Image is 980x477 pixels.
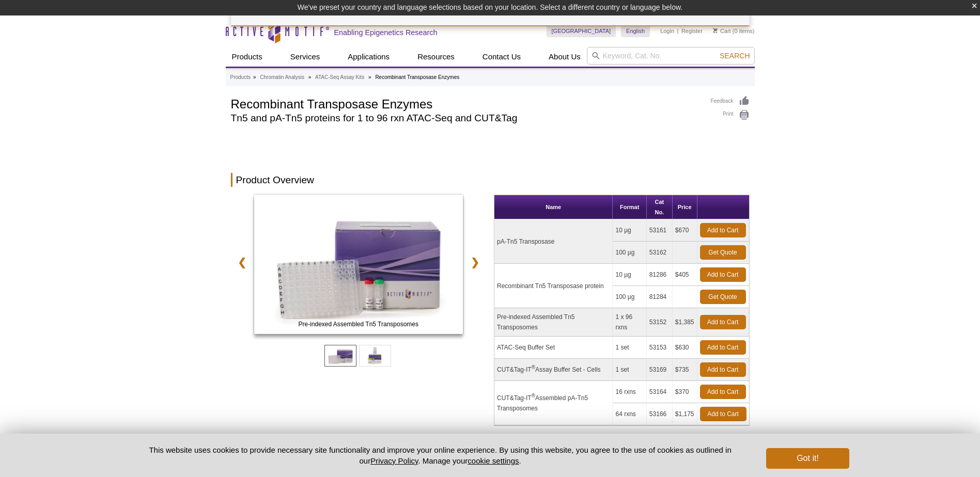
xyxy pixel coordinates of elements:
[464,250,486,274] a: ❯
[468,456,519,465] button: cookie settings
[717,51,753,60] button: Search
[494,308,613,337] td: Pre-indexed Assembled Tn5 Transposomes
[613,286,646,308] td: 100 µg
[700,407,746,421] a: Add to Cart
[613,219,646,242] td: 10 µg
[613,359,646,381] td: 1 set
[613,308,646,337] td: 1 x 96 rxns
[700,267,746,282] a: Add to Cart
[647,359,673,381] td: 53169
[766,448,849,469] button: Got it!
[256,319,461,329] span: Pre-indexed Assembled Tn5 Transposomes
[547,25,616,37] a: [GEOGRAPHIC_DATA]
[700,290,746,304] a: Get Quote
[411,47,461,67] a: Resources
[494,359,613,381] td: CUT&Tag-IT Assay Buffer Set - Cells
[231,173,750,187] h2: Product Overview
[532,393,535,399] sup: ®
[647,219,673,242] td: 53161
[700,223,746,237] a: Add to Cart
[613,195,646,219] th: Format
[231,114,701,123] h2: Tn5 and pA-Tn5 proteins for 1 to 96 rxn ATAC-Seq and CUT&Tag
[673,403,697,425] td: $1,175
[131,444,750,466] p: This website uses cookies to provide necessary site functionality and improve your online experie...
[681,27,703,35] a: Register
[713,27,731,35] a: Cart
[647,242,673,264] td: 53162
[334,28,438,37] h2: Enabling Epigenetics Research
[341,47,396,67] a: Applications
[677,25,679,37] li: |
[494,219,613,264] td: pA-Tn5 Transposase
[673,337,697,359] td: $630
[613,337,646,359] td: 1 set
[673,381,697,403] td: $370
[700,385,746,399] a: Add to Cart
[673,195,697,219] th: Price
[647,286,673,308] td: 81284
[660,27,674,35] a: Login
[673,359,697,381] td: $735
[700,340,746,355] a: Add to Cart
[711,109,750,121] a: Print
[226,47,269,67] a: Products
[368,74,371,80] li: »
[673,308,697,337] td: $1,385
[647,308,673,337] td: 53152
[673,219,697,242] td: $670
[713,28,718,33] img: Your Cart
[494,264,613,308] td: Recombinant Tn5 Transposase protein
[370,456,418,465] a: Privacy Policy
[647,403,673,425] td: 53166
[673,264,697,286] td: $405
[494,337,613,359] td: ATAC-Seq Buffer Set
[230,73,251,82] a: Products
[315,73,364,82] a: ATAC-Seq Assay Kits
[284,47,326,67] a: Services
[231,96,701,111] h1: Recombinant Transposase Enzymes
[700,245,746,260] a: Get Quote
[613,403,646,425] td: 64 rxns
[700,315,746,329] a: Add to Cart
[253,74,256,80] li: »
[711,96,750,107] a: Feedback
[494,195,613,219] th: Name
[647,337,673,359] td: 53153
[494,381,613,425] td: CUT&Tag-IT Assembled pA-Tn5 Transposomes
[254,195,463,334] img: Pre-indexed Assembled Tn5 Transposomes
[532,364,535,370] sup: ®
[621,25,650,37] a: English
[700,362,746,377] a: Add to Cart
[647,381,673,403] td: 53164
[260,73,304,82] a: Chromatin Analysis
[647,195,673,219] th: Cat No.
[476,47,527,67] a: Contact Us
[375,74,459,80] li: Recombinant Transposase Enzymes
[647,264,673,286] td: 81286
[308,74,312,80] li: »
[254,195,463,337] a: ATAC-Seq Kit
[613,264,646,286] td: 10 µg
[720,52,750,60] span: Search
[613,242,646,264] td: 100 µg
[542,47,587,67] a: About Us
[231,250,253,274] a: ❮
[713,25,755,37] li: (0 items)
[587,47,755,65] input: Keyword, Cat. No.
[613,381,646,403] td: 16 rxns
